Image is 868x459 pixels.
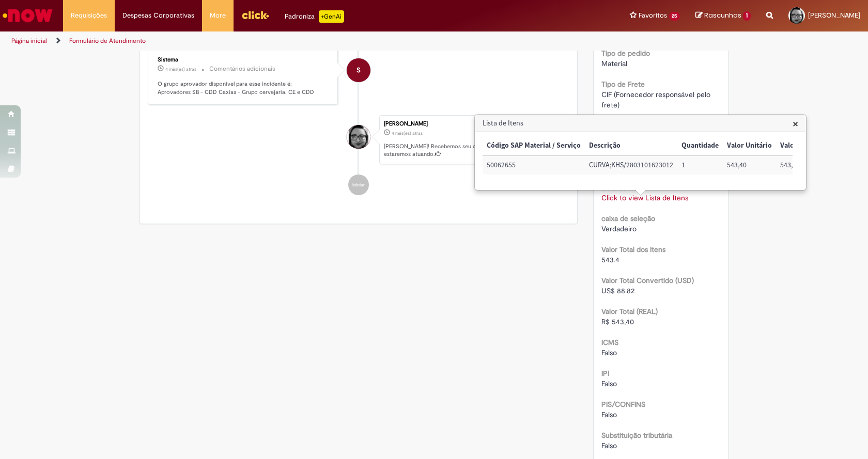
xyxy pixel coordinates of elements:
[776,155,842,175] td: Valor Total Moeda: 543,40
[601,90,712,109] span: CIF (Fornecedor responsável pelo frete)
[601,80,645,89] b: Tipo de Frete
[165,66,196,72] time: 02/06/2025 09:41:11
[601,49,650,58] b: Tipo de pedido
[704,10,741,20] span: Rascunhos
[69,37,146,45] a: Formulário de Atendimento
[776,136,842,155] th: Valor Total Moeda
[384,121,564,127] div: [PERSON_NAME]
[601,400,645,409] b: PIS/CONFINS
[601,286,634,295] span: US$ 88.82
[793,118,798,129] button: Close
[723,136,776,155] th: Valor Unitário
[601,183,644,192] b: Lista de Itens
[639,10,667,21] span: Favoritos
[241,7,269,23] img: click_logo_yellow_360x200.png
[392,130,423,136] span: 4 mês(es) atrás
[601,431,672,440] b: Substituição tributária
[165,66,196,72] span: 4 mês(es) atrás
[677,155,723,175] td: Quantidade: 1
[601,410,617,419] span: Falso
[1,5,54,26] img: ServiceNow
[743,11,751,21] span: 1
[210,10,226,21] span: More
[158,80,330,96] p: O grupo aprovador disponível para esse incidente é: Aprovadores SB - CDD Caxias - Grupo cervejari...
[808,11,860,20] span: [PERSON_NAME]
[601,59,627,68] span: Material
[695,11,751,21] a: Rascunhos
[601,317,634,326] span: R$ 543,40
[601,255,619,264] span: 543.4
[148,115,569,165] li: Christiane Pires Martins De Lima
[601,276,694,285] b: Valor Total Convertido (USD)
[669,12,680,21] span: 25
[585,155,677,175] td: Descrição: CURVA;KHS/2803101623012
[601,348,617,357] span: Falso
[474,114,807,191] div: Lista de Itens
[793,117,798,131] span: ×
[347,58,370,82] div: System
[483,136,585,155] th: Código SAP Material / Serviço
[357,58,361,83] span: S
[601,441,617,450] span: Falso
[601,338,618,347] b: ICMS
[71,10,107,21] span: Requisições
[601,193,688,202] a: Click to view Lista de Itens
[209,65,275,73] small: Comentários adicionais
[601,379,617,388] span: Falso
[319,10,344,23] p: +GenAi
[384,143,564,159] p: [PERSON_NAME]! Recebemos seu chamado R13117539 e em breve estaremos atuando.
[601,307,658,316] b: Valor Total (REAL)
[723,155,776,175] td: Valor Unitário: 543,40
[392,130,423,136] time: 02/06/2025 09:41:01
[475,115,805,132] h3: Lista de Itens
[601,245,665,254] b: Valor Total dos Itens
[11,37,47,45] a: Página inicial
[122,10,194,21] span: Despesas Corporativas
[585,136,677,155] th: Descrição
[8,31,571,51] ul: Trilhas de página
[601,369,609,378] b: IPI
[677,136,723,155] th: Quantidade
[601,214,655,223] b: caixa de seleção
[158,57,330,63] div: Sistema
[285,10,344,23] div: Padroniza
[483,155,585,175] td: Código SAP Material / Serviço: 50062655
[601,224,637,233] span: Verdadeiro
[347,125,370,149] div: Christiane Pires Martins De Lima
